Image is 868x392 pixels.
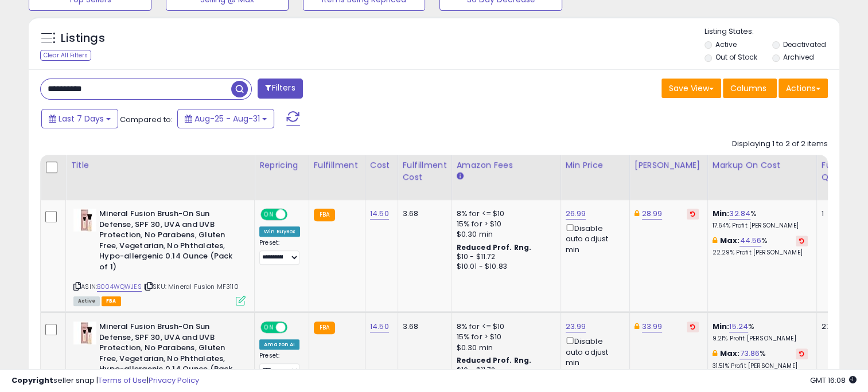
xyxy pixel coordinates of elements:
[713,159,812,171] div: Markup on Cost
[566,222,621,255] div: Disable auto adjust min
[259,352,300,378] div: Preset:
[566,335,621,368] div: Disable auto adjust min
[713,208,730,219] b: Min:
[11,375,199,386] div: seller snap | |
[457,322,552,332] div: 8% for <= $10
[635,210,639,217] i: This overrides the store level Dynamic Max Price for this listing
[713,222,808,230] p: 17.64% Profit [PERSON_NAME]
[61,30,105,46] h5: Listings
[690,211,695,217] i: Revert to store-level Dynamic Max Price
[715,40,737,49] label: Active
[713,209,808,230] div: %
[713,236,808,257] div: %
[370,159,393,171] div: Cost
[314,209,335,221] small: FBA
[457,229,552,240] div: $0.30 min
[661,79,721,98] button: Save View
[73,322,96,344] img: 41WqmA72rXL._SL40_.jpg
[566,321,586,332] a: 23.99
[59,113,104,124] span: Last 7 Days
[73,209,96,232] img: 41WqmA72rXL._SL40_.jpg
[457,262,552,272] div: $10.01 - $10.83
[99,209,239,275] b: Mineral Fusion Brush-On Sun Defense, SPF 30, UVA and UVB Protection, No Parabens, Gluten Free, Ve...
[370,321,389,332] a: 14.50
[713,321,730,332] b: Min:
[707,155,816,200] th: The percentage added to the cost of goods (COGS) that forms the calculator for Min & Max prices.
[143,282,239,291] span: | SKU: Mineral Fusion MF3110
[177,109,274,128] button: Aug-25 - Aug-31
[314,322,335,334] small: FBA
[799,238,804,244] i: Revert to store-level Max Markup
[262,210,276,219] span: ON
[457,242,532,252] b: Reduced Prof. Rng.
[262,323,276,332] span: ON
[566,159,625,171] div: Min Price
[457,252,552,262] div: $10 - $11.72
[457,171,464,182] small: Amazon Fees.
[713,348,808,370] div: %
[822,159,861,183] div: Fulfillable Quantity
[259,226,300,237] div: Win BuyBox
[642,208,663,219] a: 28.99
[120,114,173,125] span: Compared to:
[403,322,443,332] div: 3.68
[403,209,443,219] div: 3.68
[457,343,552,353] div: $0.30 min
[314,159,360,171] div: Fulfillment
[739,235,761,246] a: 44.56
[99,322,239,388] b: Mineral Fusion Brush-On Sun Defense, SPF 30, UVA and UVB Protection, No Parabens, Gluten Free, Ve...
[370,208,389,219] a: 14.50
[723,79,777,98] button: Columns
[713,249,808,257] p: 22.29% Profit [PERSON_NAME]
[822,209,857,219] div: 1
[102,296,121,306] span: FBA
[259,159,304,171] div: Repricing
[457,332,552,342] div: 15% for > $10
[40,50,91,61] div: Clear All Filters
[259,239,300,265] div: Preset:
[457,209,552,219] div: 8% for <= $10
[729,321,748,332] a: 15.24
[566,208,586,219] a: 26.99
[720,348,740,359] b: Max:
[71,159,250,171] div: Title
[732,139,828,150] div: Displaying 1 to 2 of 2 items
[286,210,304,219] span: OFF
[194,113,260,124] span: Aug-25 - Aug-31
[457,219,552,229] div: 15% for > $10
[149,375,199,386] a: Privacy Policy
[642,321,663,332] a: 33.99
[730,83,766,94] span: Columns
[720,235,740,246] b: Max:
[403,159,447,183] div: Fulfillment Cost
[11,375,53,386] strong: Copyright
[286,323,304,332] span: OFF
[822,322,857,332] div: 278
[73,296,100,306] span: All listings currently available for purchase on Amazon
[783,52,814,62] label: Archived
[810,375,857,386] span: 2025-09-10 16:08 GMT
[783,40,826,49] label: Deactivated
[258,79,302,99] button: Filters
[98,375,147,386] a: Terms of Use
[713,237,717,244] i: This overrides the store level max markup for this listing
[73,209,246,304] div: ASIN:
[635,159,703,171] div: [PERSON_NAME]
[739,348,760,359] a: 73.86
[715,52,757,62] label: Out of Stock
[779,79,828,98] button: Actions
[713,322,808,343] div: %
[457,159,556,171] div: Amazon Fees
[41,109,118,128] button: Last 7 Days
[457,355,532,365] b: Reduced Prof. Rng.
[729,208,750,219] a: 32.84
[704,26,839,37] p: Listing States:
[713,335,808,343] p: 9.21% Profit [PERSON_NAME]
[97,282,142,292] a: B004WQWJES
[259,339,299,350] div: Amazon AI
